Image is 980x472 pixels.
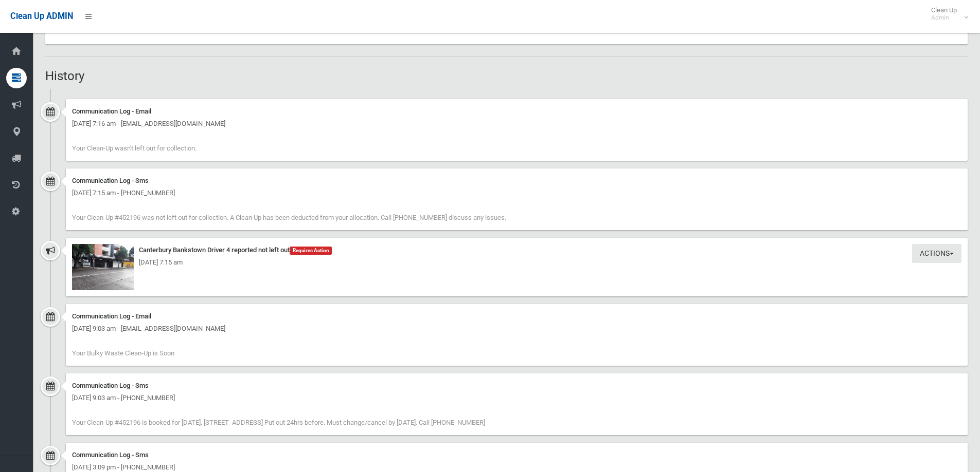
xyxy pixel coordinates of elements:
div: Communication Log - Sms [72,380,961,392]
div: Communication Log - Email [72,105,961,118]
span: Your Clean-Up #452196 was not left out for collection. A Clean Up has been deducted from your all... [72,214,506,221]
span: Your Clean-Up wasn't left out for collection. [72,144,197,152]
div: Communication Log - Sms [72,449,961,461]
img: 2025-05-0207.15.244147242739508163313.jpg [72,244,134,290]
button: Actions [912,244,961,263]
span: Clean Up ADMIN [10,11,73,21]
div: [DATE] 7:15 am [72,256,961,269]
small: Admin [931,14,957,22]
h2: History [45,69,968,83]
div: [DATE] 7:16 am - [EMAIL_ADDRESS][DOMAIN_NAME] [72,118,961,130]
div: Communication Log - Email [72,310,961,323]
div: Communication Log - Sms [72,175,961,187]
div: [DATE] 7:15 am - [PHONE_NUMBER] [72,187,961,199]
span: Your Clean-Up #452196 is booked for [DATE]. [STREET_ADDRESS] Put out 24hrs before. Must change/ca... [72,419,485,426]
span: Clean Up [926,6,967,22]
span: Your Bulky Waste Clean-Up is Soon [72,349,174,357]
span: Requires Action [290,247,332,255]
div: [DATE] 9:03 am - [PHONE_NUMBER] [72,392,961,404]
div: [DATE] 9:03 am - [EMAIL_ADDRESS][DOMAIN_NAME] [72,323,961,335]
div: Canterbury Bankstown Driver 4 reported not left out [72,244,961,256]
